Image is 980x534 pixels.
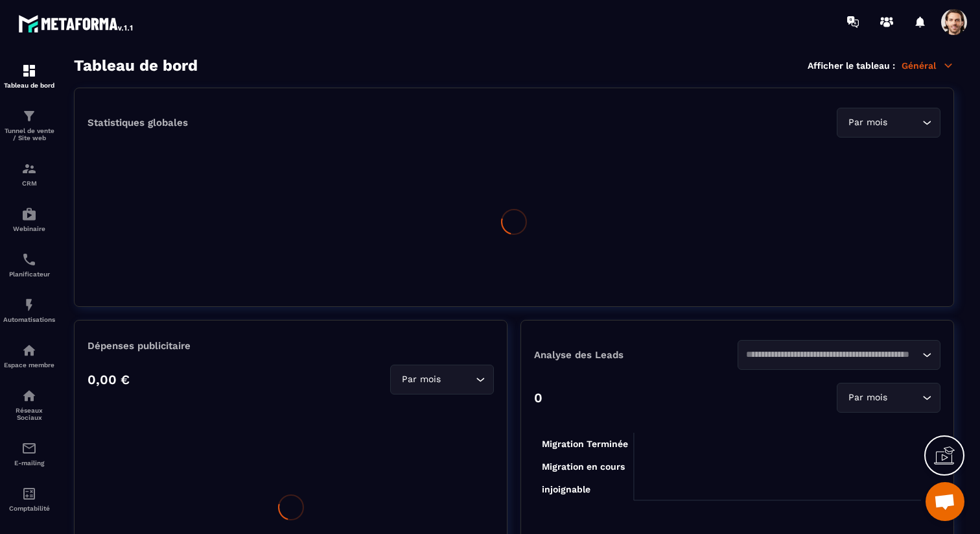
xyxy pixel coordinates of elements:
input: Search for option [746,348,920,362]
a: automationsautomationsAutomatisations [3,287,55,333]
h3: Tableau de bord [74,56,198,75]
p: Analyse des Leads [534,349,738,361]
p: 0,00 € [87,372,130,387]
img: social-network [21,388,37,404]
span: Par mois [845,115,890,130]
a: emailemailE-mailing [3,431,55,476]
p: Planificateur [3,271,55,278]
span: Par mois [845,391,890,405]
p: Comptabilité [3,505,55,512]
img: automations [21,206,37,222]
input: Search for option [890,115,919,130]
tspan: Migration Terminée [542,439,628,450]
p: Réseaux Sociaux [3,407,55,421]
p: Tunnel de vente / Site web [3,127,55,141]
img: formation [21,108,37,124]
p: 0 [534,390,542,406]
a: schedulerschedulerPlanificateur [3,242,55,287]
p: Automatisations [3,316,55,323]
input: Search for option [443,372,472,387]
a: formationformationTunnel de vente / Site web [3,99,55,151]
img: scheduler [21,252,37,267]
a: formationformationCRM [3,151,55,197]
img: automations [21,297,37,313]
a: social-networksocial-networkRéseaux Sociaux [3,378,55,431]
a: automationsautomationsEspace membre [3,333,55,378]
p: Espace membre [3,361,55,369]
img: automations [21,343,37,358]
input: Search for option [890,391,919,405]
p: Statistiques globales [87,117,188,128]
div: Search for option [390,365,494,394]
p: CRM [3,180,55,187]
div: Search for option [837,383,940,413]
img: email [21,441,37,456]
p: Tableau de bord [3,82,55,89]
img: accountant [21,486,37,502]
a: Ouvrir le chat [926,482,964,521]
img: formation [21,63,37,79]
a: formationformationTableau de bord [3,53,55,99]
p: Afficher le tableau : [808,60,895,71]
img: logo [18,12,135,35]
p: Webinaire [3,225,55,232]
tspan: Migration en cours [542,461,625,472]
a: accountantaccountantComptabilité [3,476,55,522]
div: Search for option [837,108,940,138]
img: formation [21,161,37,176]
p: Général [902,60,954,71]
a: automationsautomationsWebinaire [3,197,55,242]
span: Par mois [399,372,443,387]
div: Search for option [738,340,941,370]
p: E-mailing [3,459,55,467]
tspan: injoignable [542,484,590,495]
p: Dépenses publicitaire [87,340,494,352]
